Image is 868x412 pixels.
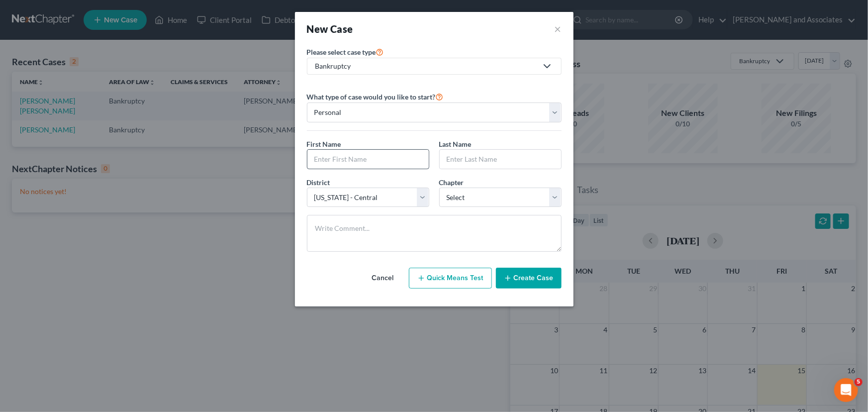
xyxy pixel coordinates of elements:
[496,268,562,289] button: Create Case
[307,150,429,169] input: Enter First Name
[361,268,405,288] button: Cancel
[555,22,562,36] button: ×
[439,140,472,148] span: Last Name
[307,48,376,56] span: Please select case type
[315,61,537,71] div: Bankruptcy
[307,91,444,103] label: What type of case would you like to start?
[307,178,330,187] span: District
[834,378,858,402] iframe: Intercom live chat
[409,268,492,289] button: Quick Means Test
[855,378,863,386] span: 5
[307,23,353,35] strong: New Case
[439,178,464,187] span: Chapter
[440,150,561,169] input: Enter Last Name
[307,140,341,148] span: First Name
